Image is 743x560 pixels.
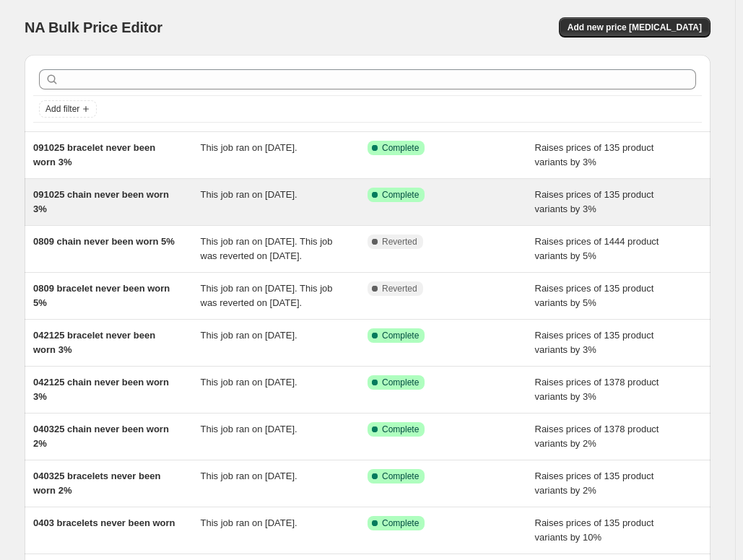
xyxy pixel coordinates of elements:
[201,142,297,153] span: This job ran on [DATE].
[535,189,654,214] span: Raises prices of 135 product variants by 3%
[568,22,702,33] span: Add new price [MEDICAL_DATA]
[535,330,654,355] span: Raises prices of 135 product variants by 3%
[33,142,155,167] span: 091025 bracelet never been worn 3%
[382,517,419,529] span: Complete
[559,17,711,38] button: Add new price [MEDICAL_DATA]
[33,283,170,308] span: 0809 bracelet never been worn 5%
[33,330,155,355] span: 042125 bracelet never been worn 3%
[535,142,654,167] span: Raises prices of 135 product variants by 3%
[382,283,417,294] span: Reverted
[45,103,79,115] span: Add filter
[33,189,169,214] span: 091025 chain never been worn 3%
[33,236,175,247] span: 0809 chain never been worn 5%
[201,517,297,528] span: This job ran on [DATE].
[535,377,659,402] span: Raises prices of 1378 product variants by 3%
[382,377,419,388] span: Complete
[33,424,169,449] span: 040325 chain never been worn 2%
[382,142,419,154] span: Complete
[535,517,654,543] span: Raises prices of 135 product variants by 10%
[382,471,419,482] span: Complete
[535,424,659,449] span: Raises prices of 1378 product variants by 2%
[201,424,297,434] span: This job ran on [DATE].
[201,283,333,308] span: This job ran on [DATE]. This job was reverted on [DATE].
[201,330,297,341] span: This job ran on [DATE].
[382,424,419,435] span: Complete
[201,471,297,481] span: This job ran on [DATE].
[201,236,333,261] span: This job ran on [DATE]. This job was reverted on [DATE].
[201,377,297,388] span: This job ran on [DATE].
[33,471,160,496] span: 040325 bracelets never been worn 2%
[33,377,169,402] span: 042125 chain never been worn 3%
[25,19,162,35] span: NA Bulk Price Editor
[201,189,297,200] span: This job ran on [DATE].
[33,517,175,528] span: 0403 bracelets never been worn
[382,236,417,248] span: Reverted
[39,100,97,118] button: Add filter
[535,283,654,308] span: Raises prices of 135 product variants by 5%
[382,330,419,341] span: Complete
[382,189,419,201] span: Complete
[535,471,654,496] span: Raises prices of 135 product variants by 2%
[535,236,659,261] span: Raises prices of 1444 product variants by 5%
